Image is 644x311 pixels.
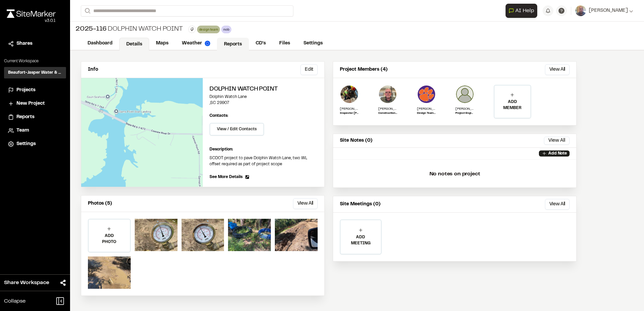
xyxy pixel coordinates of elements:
span: Collapse [4,297,26,305]
img: Justin Burke [340,85,359,104]
p: No notes on project [339,163,571,185]
button: Open AI Assistant [506,4,537,18]
span: Reports [17,113,34,121]
p: Info [88,66,98,73]
a: Settings [297,37,329,50]
span: Settings [17,140,36,148]
button: View All [545,199,570,210]
button: Edit [300,64,318,75]
p: Photos (5) [88,200,112,207]
a: Details [119,38,149,50]
img: Neil Desai, P.E. [417,85,436,104]
p: SCDOT project to pave Dolphin Watch Lane, two WL offset required as part of project scope [210,155,318,167]
img: precipai.png [205,41,210,46]
button: View All [545,64,570,75]
button: [PERSON_NAME] [575,5,633,16]
img: Wesley T. Partin [455,85,474,104]
button: View All [544,137,570,145]
span: See More Details [210,174,243,180]
img: Chris McVey [378,85,397,104]
img: User [575,5,586,16]
p: ADD MEMBER [494,99,530,111]
div: nob [221,26,231,33]
p: [PERSON_NAME], P.E. [417,106,436,111]
a: Projects [8,87,62,94]
p: Inspector [PERSON_NAME] [340,111,359,115]
a: Weather [175,37,217,50]
a: CD's [249,37,272,50]
p: Dolphin Watch Lane [210,94,318,100]
span: AI Help [515,7,534,15]
a: Settings [8,140,62,148]
p: Construction Supervisor [378,111,397,115]
span: Shares [17,40,32,47]
span: 2025-116 [75,24,106,34]
p: [PERSON_NAME] [340,106,359,111]
div: design team [197,26,220,33]
button: View / Edit Contacts [210,123,264,136]
img: rebrand.png [7,9,56,18]
p: , SC 29907 [210,100,318,106]
a: Dashboard [81,37,119,50]
a: New Project [8,100,62,107]
p: Design Team Leader [417,111,436,115]
div: Oh geez...please don't... [7,18,56,24]
div: Open AI Assistant [506,4,540,18]
span: New Project [17,100,45,107]
p: Project Engineer [455,111,474,115]
button: Search [81,5,93,16]
button: View All [293,198,318,209]
p: ADD PHOTO [89,233,130,245]
span: Team [17,127,29,134]
p: Contacts: [210,113,228,119]
p: Description: [210,146,318,152]
p: Project Members (4) [340,66,388,73]
a: Reports [8,113,62,121]
p: [PERSON_NAME] [378,106,397,111]
button: Edit Tags [188,26,196,33]
a: Shares [8,40,62,47]
a: Reports [217,38,249,50]
span: Projects [17,87,35,94]
h3: Beaufort-Jasper Water & Sewer Authority [8,70,62,76]
p: Site Notes (0) [340,137,373,144]
div: Dolphin Watch Point [75,24,183,34]
a: Maps [149,37,175,50]
p: Add Note [548,150,567,157]
span: Share Workspace [4,279,49,287]
p: Site Meetings (0) [340,201,381,208]
a: Files [272,37,297,50]
p: ADD MEETING [341,234,381,246]
p: [PERSON_NAME] [455,106,474,111]
span: [PERSON_NAME] [589,7,628,14]
h2: Dolphin Watch Point [210,85,318,94]
p: Current Workspace [4,58,66,64]
a: Team [8,127,62,134]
